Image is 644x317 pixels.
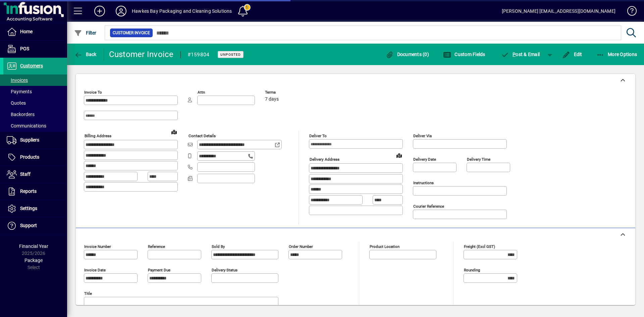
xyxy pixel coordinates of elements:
[89,5,110,17] button: Add
[20,223,37,228] span: Support
[113,30,150,36] span: Customer Invoice
[132,6,232,16] div: Hawkes Bay Packaging and Cleaning Solutions
[20,206,37,211] span: Settings
[148,268,170,272] mat-label: Payment due
[3,132,67,149] a: Suppliers
[109,49,174,60] div: Customer Invoice
[3,86,67,97] a: Payments
[20,46,29,51] span: POS
[413,180,434,185] mat-label: Instructions
[413,134,432,138] mat-label: Deliver via
[443,52,485,57] span: Custom Fields
[622,1,636,23] a: Knowledge Base
[3,217,67,234] a: Support
[110,5,132,17] button: Profile
[84,291,92,296] mat-label: Title
[220,52,241,57] span: Unposted
[20,171,31,177] span: Staff
[169,126,179,137] a: View on map
[20,63,43,68] span: Customers
[3,166,67,183] a: Staff
[441,48,487,60] button: Custom Fields
[309,134,327,138] mat-label: Deliver To
[212,244,225,249] mat-label: Sold by
[19,244,48,249] span: Financial Year
[7,100,26,106] span: Quotes
[3,74,67,86] a: Invoices
[394,150,405,161] a: View on map
[560,48,584,60] button: Edit
[596,52,637,57] span: More Options
[20,189,37,194] span: Reports
[74,52,97,57] span: Back
[265,97,279,102] span: 7 days
[595,48,639,60] button: More Options
[289,244,313,249] mat-label: Order number
[20,154,39,160] span: Products
[187,49,210,60] div: #159804
[148,244,165,249] mat-label: Reference
[72,27,98,39] button: Filter
[20,137,39,143] span: Suppliers
[464,268,480,272] mat-label: Rounding
[3,109,67,120] a: Backorders
[84,244,111,249] mat-label: Invoice number
[74,30,97,36] span: Filter
[385,52,429,57] span: Documents (0)
[464,244,495,249] mat-label: Freight (excl GST)
[212,268,237,272] mat-label: Delivery status
[502,6,615,16] div: [PERSON_NAME] [EMAIL_ADDRESS][DOMAIN_NAME]
[562,52,582,57] span: Edit
[84,90,102,95] mat-label: Invoice To
[384,48,431,60] button: Documents (0)
[7,77,28,83] span: Invoices
[198,90,205,95] mat-label: Attn
[7,89,32,94] span: Payments
[3,149,67,166] a: Products
[7,112,35,117] span: Backorders
[498,48,543,60] button: Post & Email
[24,258,43,263] span: Package
[513,52,516,57] span: P
[413,204,444,209] mat-label: Courier Reference
[370,244,399,249] mat-label: Product location
[501,52,540,57] span: ost & Email
[413,157,436,162] mat-label: Delivery date
[67,48,104,60] app-page-header-button: Back
[3,97,67,109] a: Quotes
[3,41,67,57] a: POS
[3,120,67,131] a: Communications
[3,183,67,200] a: Reports
[3,23,67,40] a: Home
[467,157,490,162] mat-label: Delivery time
[84,268,106,272] mat-label: Invoice date
[20,29,33,34] span: Home
[72,48,98,60] button: Back
[265,90,305,95] span: Terms
[3,200,67,217] a: Settings
[7,123,46,128] span: Communications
